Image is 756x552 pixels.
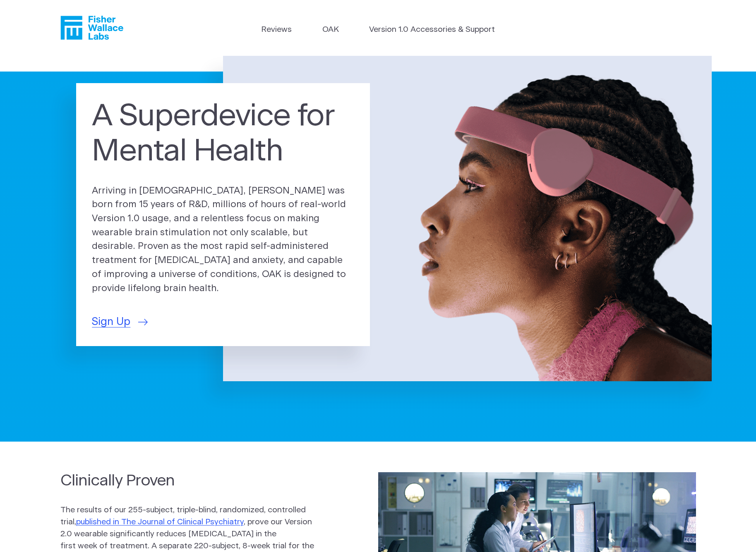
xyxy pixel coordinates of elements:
[60,16,123,40] a: Fisher Wallace
[92,314,148,330] a: Sign Up
[60,470,314,491] h2: Clinically Proven
[322,24,339,36] a: OAK
[261,24,292,36] a: Reviews
[92,184,354,296] p: Arriving in [DEMOGRAPHIC_DATA], [PERSON_NAME] was born from 15 years of R&D, millions of hours of...
[92,314,130,330] span: Sign Up
[369,24,495,36] a: Version 1.0 Accessories & Support
[76,518,244,526] a: published in The Journal of Clinical Psychiatry
[92,99,354,169] h1: A Superdevice for Mental Health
